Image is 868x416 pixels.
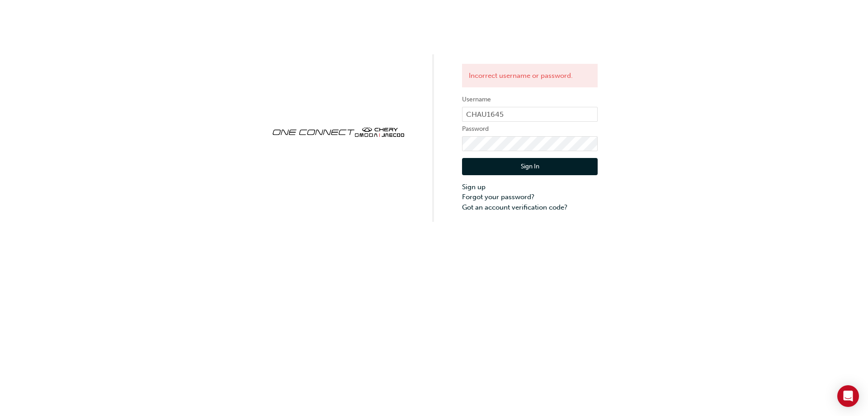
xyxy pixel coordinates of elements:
[837,385,859,407] div: Open Intercom Messenger
[270,120,406,143] img: oneconnect
[462,202,598,213] a: Got an account verification code?
[462,182,598,192] a: Sign up
[462,158,598,175] button: Sign In
[462,124,598,134] label: Password
[462,94,598,105] label: Username
[462,192,598,202] a: Forgot your password?
[462,107,598,122] input: Username
[462,64,598,88] div: Incorrect username or password.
